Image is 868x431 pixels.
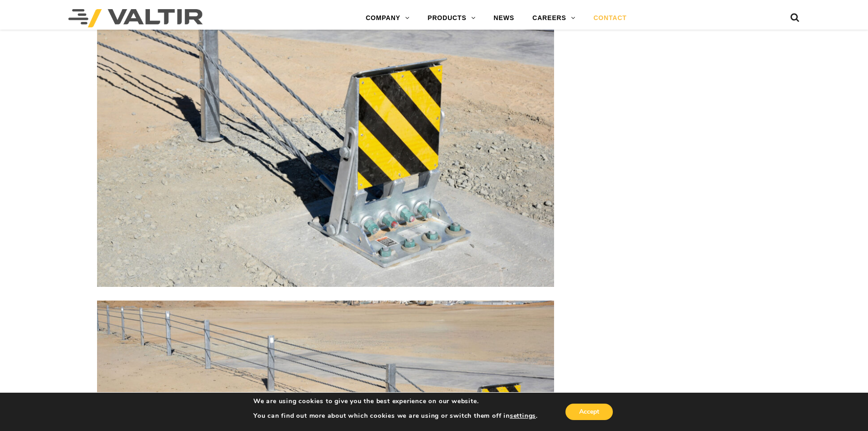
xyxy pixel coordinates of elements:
[253,412,538,420] p: You can find out more about which cookies we are using or switch them off in .
[565,404,613,420] button: Accept
[253,397,538,405] p: We are using cookies to give you the best experience on our website.
[524,9,585,27] a: CAREERS
[419,9,485,27] a: PRODUCTS
[484,9,523,27] a: NEWS
[68,9,203,27] img: Valtir
[510,412,536,420] button: settings
[584,9,636,27] a: CONTACT
[357,9,419,27] a: COMPANY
